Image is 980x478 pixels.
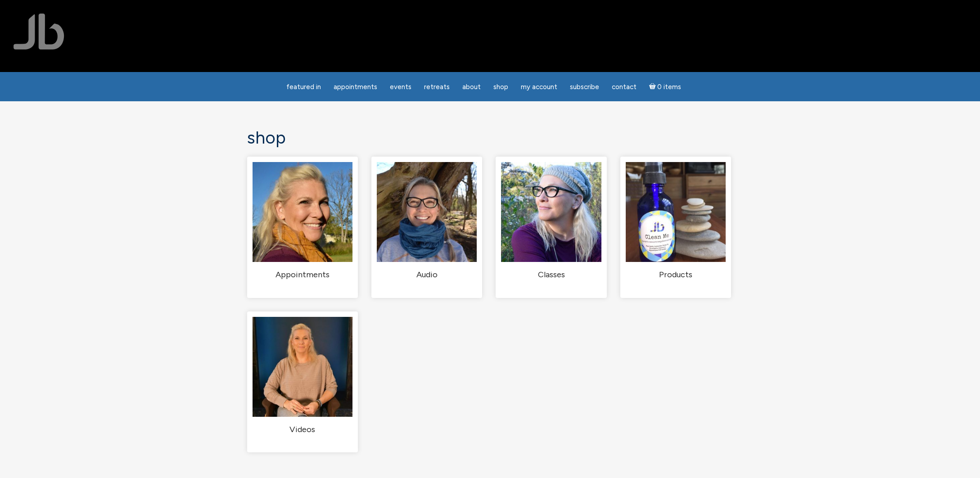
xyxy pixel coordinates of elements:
h2: Videos [253,424,352,435]
span: featured in [286,83,321,91]
span: 0 items [657,84,681,90]
a: Retreats [419,78,455,96]
img: Classes [501,162,601,262]
a: Visit product category Appointments [253,162,352,280]
a: Visit product category Products [626,162,726,280]
i: Cart [649,83,658,91]
span: Shop [493,83,508,91]
img: Products [626,162,726,262]
a: Appointments [328,78,383,96]
span: Subscribe [570,83,599,91]
a: About [457,78,486,96]
a: Visit product category Audio [377,162,477,280]
span: About [462,83,481,91]
a: Contact [606,78,642,96]
h2: Appointments [253,270,352,280]
img: Jamie Butler. The Everyday Medium [14,14,64,50]
h2: Classes [501,270,601,280]
a: featured in [281,78,326,96]
a: Visit product category Videos [253,317,352,435]
a: Visit product category Classes [501,162,601,280]
img: Videos [253,317,352,417]
img: Appointments [253,162,352,262]
a: Cart0 items [644,77,687,96]
span: Events [390,83,411,91]
a: Events [384,78,417,96]
h1: Shop [247,128,733,148]
span: Contact [612,83,637,91]
span: My Account [521,83,557,91]
a: Subscribe [565,78,605,96]
a: My Account [515,78,563,96]
h2: Products [626,270,726,280]
img: Audio [377,162,477,262]
span: Retreats [424,83,450,91]
span: Appointments [334,83,377,91]
a: Shop [488,78,514,96]
h2: Audio [377,270,477,280]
